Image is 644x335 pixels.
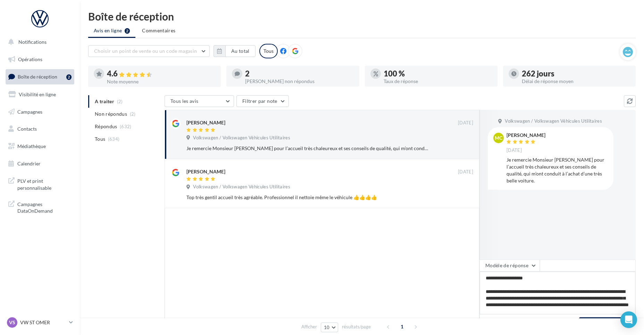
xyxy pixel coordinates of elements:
[396,321,408,332] span: 1
[321,322,338,332] button: 10
[170,98,199,104] span: Tous les avis
[186,119,225,126] div: [PERSON_NAME]
[245,79,353,84] div: [PERSON_NAME] non répondus
[507,133,545,138] div: [PERSON_NAME]
[95,136,105,142] span: Tous
[245,70,353,77] div: 2
[4,122,76,136] a: Contacts
[507,147,522,154] span: [DATE]
[6,316,74,329] a: VS VW ST OMER
[107,79,215,84] div: Note moyenne
[479,260,540,271] button: Modèle de réponse
[186,168,225,175] div: [PERSON_NAME]
[495,134,502,141] span: MC
[4,52,76,67] a: Opérations
[324,325,330,330] span: 10
[4,87,76,102] a: Visibilité en ligne
[458,169,473,175] span: [DATE]
[94,48,197,54] span: Choisir un point de vente ou un code magasin
[95,111,127,117] span: Non répondus
[301,324,317,330] span: Afficher
[18,74,57,80] span: Boîte de réception
[214,45,256,57] button: Au total
[18,39,47,45] span: Notifications
[20,319,66,326] p: VW ST OMER
[505,118,602,124] span: Volkswagen / Volkswagen Véhicules Utilitaires
[507,156,608,184] div: Je remercie Monsieur [PERSON_NAME] pour l’accueil très chaleureux et ses conseils de qualité, qui...
[522,70,630,77] div: 262 jours
[108,136,120,142] span: (634)
[342,324,371,330] span: résultats/page
[236,95,289,107] button: Filtrer par note
[579,317,633,329] button: Poster ma réponse
[120,124,132,129] span: (632)
[17,126,37,132] span: Contacts
[66,74,72,80] div: 2
[17,199,72,214] span: Campagnes DataOnDemand
[193,135,290,141] span: Volkswagen / Volkswagen Véhicules Utilitaires
[225,45,256,57] button: Au total
[458,120,473,126] span: [DATE]
[4,69,76,84] a: Boîte de réception2
[4,173,76,194] a: PLV et print personnalisable
[19,91,56,97] span: Visibilité en ligne
[9,319,15,326] span: VS
[186,194,428,201] div: Top très gentil accueil très agréable. Professionnel il nettoie même le véhicule 👍👍👍👍
[4,105,76,119] a: Campagnes
[165,95,234,107] button: Tous les avis
[130,111,136,117] span: (2)
[620,311,637,328] div: Open Intercom Messenger
[4,35,73,49] button: Notifications
[259,44,278,58] div: Tous
[17,176,72,191] span: PLV et print personnalisable
[193,184,290,190] span: Volkswagen / Volkswagen Véhicules Utilitaires
[142,27,175,34] span: Commentaires
[88,45,210,57] button: Choisir un point de vente ou un code magasin
[17,161,41,166] span: Calendrier
[4,139,76,154] a: Médiathèque
[95,123,117,130] span: Répondus
[17,143,46,149] span: Médiathèque
[4,197,76,217] a: Campagnes DataOnDemand
[4,156,76,171] a: Calendrier
[522,79,630,84] div: Délai de réponse moyen
[18,56,42,62] span: Opérations
[88,11,636,22] div: Boîte de réception
[186,145,428,152] div: Je remercie Monsieur [PERSON_NAME] pour l’accueil très chaleureux et ses conseils de qualité, qui...
[107,70,215,78] div: 4.6
[384,79,492,84] div: Taux de réponse
[384,70,492,77] div: 100 %
[17,108,42,114] span: Campagnes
